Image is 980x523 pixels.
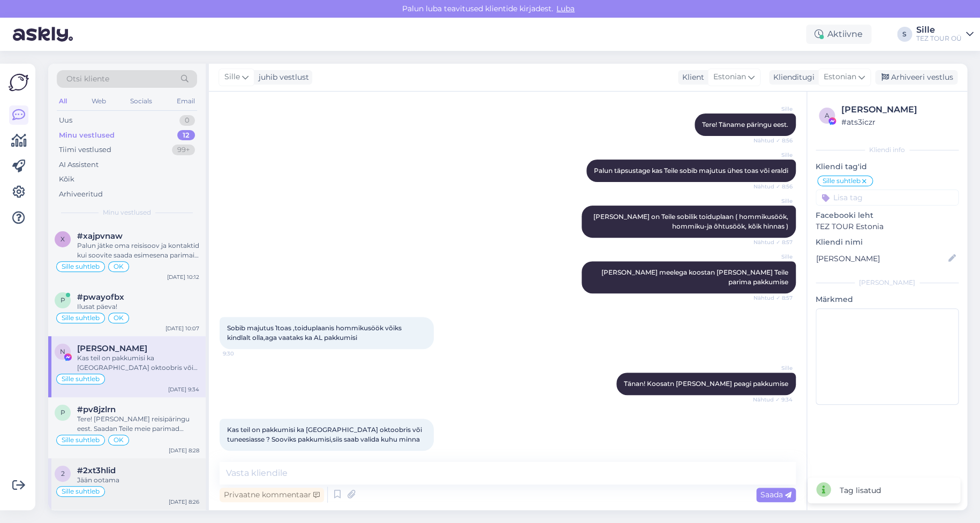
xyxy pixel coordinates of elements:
[227,324,403,342] span: Sobib majutus 1toas ,toiduplaanis hommikusöök võiks kindlalt olla,aga vaataks ka AL pakkumisi
[840,485,881,496] div: Tag lisatud
[593,213,790,230] span: [PERSON_NAME] on Teile sobilik toiduplaan ( hommikusöök, hommiku-ja õhtusöök, kõik hinnas )
[77,344,147,353] span: Nata Olen
[816,278,959,287] div: [PERSON_NAME]
[165,324,199,332] div: [DATE] 10:07
[816,210,959,221] p: Facebooki leht
[752,197,793,205] span: Sille
[103,208,151,217] span: Minu vestlused
[760,490,791,499] span: Saada
[594,166,788,175] span: Palun täpsustage kas Teile sobib majutus ühes toas või eraldi
[875,70,958,85] div: Arhiveeri vestlus
[114,437,124,443] span: OK
[220,488,324,502] div: Privaatne kommentaar
[169,446,199,454] div: [DATE] 8:28
[59,130,115,141] div: Minu vestlused
[61,296,65,304] span: p
[752,238,793,246] span: Nähtud ✓ 8:57
[172,145,195,155] div: 99+
[59,145,111,155] div: Tiimi vestlused
[168,385,199,393] div: [DATE] 9:34
[224,71,240,83] span: Sille
[752,253,793,261] span: Sille
[60,347,65,355] span: N
[816,221,959,232] p: TEZ TOUR Estonia
[175,94,197,108] div: Email
[916,26,974,43] a: SilleTEZ TOUR OÜ
[752,183,793,191] span: Nähtud ✓ 8:56
[77,405,116,414] span: #pv8jzlrn
[77,292,124,302] span: #pwayofbx
[553,4,578,13] span: Luba
[752,364,793,372] span: Sille
[806,25,871,44] div: Aktiivne
[816,237,959,248] p: Kliendi nimi
[77,302,199,312] div: Ilusat päeva!
[678,72,704,83] div: Klient
[223,350,263,358] span: 9:30
[59,160,99,170] div: AI Assistent
[897,27,912,42] div: S
[66,73,109,85] span: Otsi kliente
[816,294,959,305] p: Märkmed
[128,94,154,108] div: Socials
[59,189,103,200] div: Arhiveeritud
[169,498,199,506] div: [DATE] 8:26
[841,103,955,116] div: [PERSON_NAME]
[89,94,108,108] div: Web
[916,34,962,43] div: TEZ TOUR OÜ
[824,71,856,83] span: Estonian
[9,72,29,93] img: Askly Logo
[62,376,100,382] span: Sille suhtleb
[254,72,309,83] div: juhib vestlust
[916,26,962,34] div: Sille
[62,488,100,495] span: Sille suhtleb
[752,151,793,159] span: Sille
[177,130,195,141] div: 12
[702,120,788,128] span: Tere! Täname päringu eest.
[77,475,199,485] div: Jään ootama
[816,161,959,172] p: Kliendi tag'id
[825,111,830,119] span: a
[752,396,793,404] span: Nähtud ✓ 9:34
[179,115,195,126] div: 0
[62,263,100,270] span: Sille suhtleb
[624,380,788,388] span: Tänan! Koosatn [PERSON_NAME] peagi pakkumise
[816,190,959,206] input: Lisa tag
[114,315,124,321] span: OK
[77,414,199,434] div: Tere! [PERSON_NAME] reisipäringu eest. Saadan Teile meie parimad pakkumised esimesel võimalusel. ...
[59,174,74,185] div: Kõik
[114,263,124,270] span: OK
[61,469,65,477] span: 2
[59,115,72,126] div: Uus
[752,105,793,113] span: Sille
[713,71,746,83] span: Estonian
[227,426,424,443] span: Kas teil on pakkumisi ka [GEOGRAPHIC_DATA] oktoobris või tuneesiasse ? Sooviks pakkumisi,siis saa...
[769,72,815,83] div: Klienditugi
[77,466,116,475] span: #2xt3hlid
[62,315,100,321] span: Sille suhtleb
[223,451,263,459] span: 9:34
[62,437,100,443] span: Sille suhtleb
[816,253,946,264] input: Lisa nimi
[841,116,955,128] div: # ats3iczr
[61,235,65,243] span: x
[752,294,793,302] span: Nähtud ✓ 8:57
[752,137,793,145] span: Nähtud ✓ 8:56
[77,241,199,260] div: Palun jätke oma reisisoov ja kontaktid kui soovite saada esimesena parimaid avamispakkumisi
[77,231,123,241] span: #xajpvnaw
[816,145,959,155] div: Kliendi info
[61,408,65,416] span: p
[167,273,199,281] div: [DATE] 10:12
[57,94,69,108] div: All
[77,353,199,373] div: Kas teil on pakkumisi ka [GEOGRAPHIC_DATA] oktoobris või tuneesiasse ? Sooviks pakkumisi,siis saa...
[601,268,790,286] span: [PERSON_NAME] meelega koostan [PERSON_NAME] Teile parima pakkumise
[823,178,861,184] span: Sille suhtleb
